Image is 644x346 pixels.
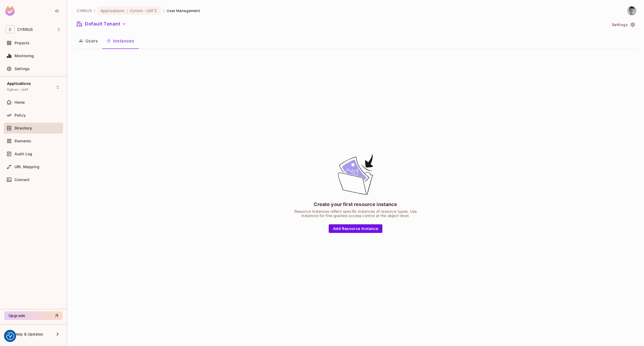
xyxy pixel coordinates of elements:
[14,152,32,156] span: Audit Log
[14,113,26,117] span: Policy
[130,8,154,13] span: Cytron - UAT
[14,54,34,58] span: Monitoring
[610,20,636,29] button: Settings
[14,178,30,182] span: Connect
[102,34,138,48] button: Instances
[94,8,95,13] li: /
[101,8,125,13] span: Applications
[7,81,31,86] span: Applications
[17,27,33,32] span: Workspace: CYRRUS
[7,88,28,92] span: Cytron - UAT
[14,332,43,336] span: Help & Updates
[14,41,30,45] span: Projects
[4,311,63,320] button: Upgrade
[6,332,14,340] img: Revisit consent button
[14,100,25,104] span: Home
[163,8,164,13] li: /
[14,67,30,71] span: Settings
[75,20,128,28] button: Default Tenant
[14,139,31,143] span: Elements
[75,34,102,48] button: Users
[5,6,15,16] img: SReyMgAAAABJRU5ErkJggg==
[329,224,382,233] button: Add Resource Instance
[14,165,39,169] span: URL Mapping
[6,332,14,340] button: Consent Preferences
[6,26,14,33] span: C
[77,8,92,13] span: the active workspace
[288,209,423,218] div: Resource instances reflect specific instances of resource types. Use instances for fine-grained a...
[126,9,128,13] span: :
[167,8,200,13] span: User Management
[314,201,397,208] div: Create your first resource instance
[627,6,636,15] img: Vladimír Krejsa
[14,126,32,130] span: Directory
